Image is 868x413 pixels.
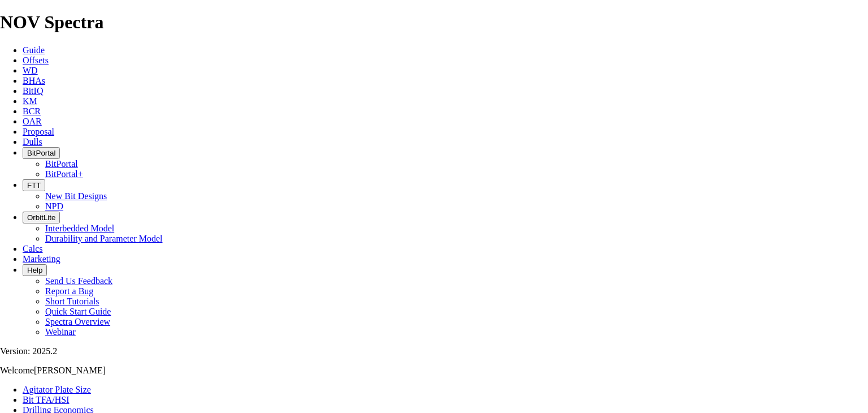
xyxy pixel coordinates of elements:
span: FTT [27,181,41,190]
a: Guide [23,45,45,55]
a: Quick Start Guide [45,307,111,316]
a: Marketing [23,254,60,264]
button: OrbitLite [23,212,60,223]
span: OrbitLite [27,213,55,222]
a: NPD [45,201,63,211]
button: BitPortal [23,147,60,159]
span: [PERSON_NAME] [34,365,106,375]
button: FTT [23,179,45,191]
a: Durability and Parameter Model [45,234,163,243]
a: Interbedded Model [45,223,114,233]
a: Report a Bug [45,286,93,296]
a: Dulls [23,137,42,147]
a: Short Tutorials [45,296,99,306]
a: New Bit Designs [45,191,107,201]
a: BitPortal [45,159,78,169]
a: Spectra Overview [45,317,110,326]
a: BCR [23,106,41,116]
a: Bit TFA/HSI [23,395,70,405]
a: Send Us Feedback [45,276,112,286]
a: Offsets [23,55,49,65]
a: WD [23,66,38,75]
a: Proposal [23,127,54,136]
a: OAR [23,117,42,126]
a: KM [23,96,37,106]
span: Help [27,266,42,274]
a: BitPortal+ [45,169,83,179]
a: BitIQ [23,86,43,96]
a: Calcs [23,244,43,253]
a: Agitator Plate Size [23,385,91,394]
a: Webinar [45,327,76,337]
span: BitPortal [27,149,55,157]
a: BHAs [23,76,45,85]
button: Help [23,264,47,276]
